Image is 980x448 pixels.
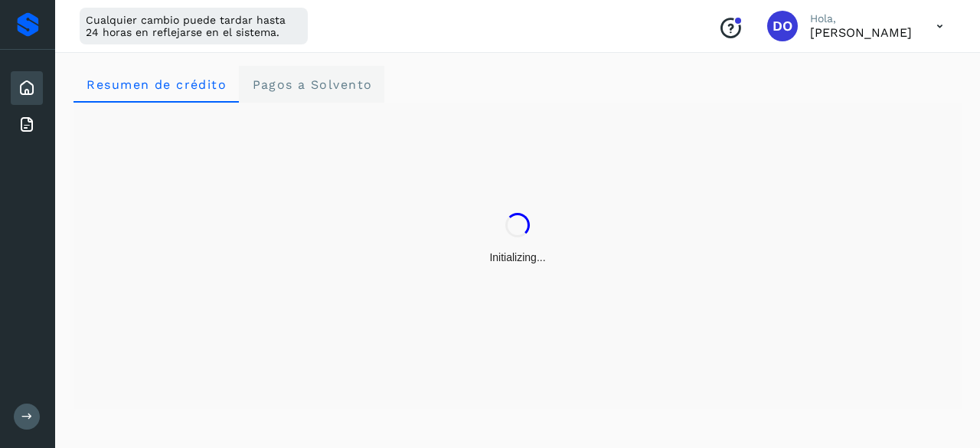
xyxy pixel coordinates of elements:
[810,25,912,40] p: Diego Ortiz
[251,77,372,92] span: Pagos a Solvento
[810,12,912,25] p: Hola,
[11,71,43,105] div: Inicio
[11,108,43,142] div: Facturas
[80,8,308,44] div: Cualquier cambio puede tardar hasta 24 horas en reflejarse en el sistema.
[86,77,227,92] span: Resumen de crédito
